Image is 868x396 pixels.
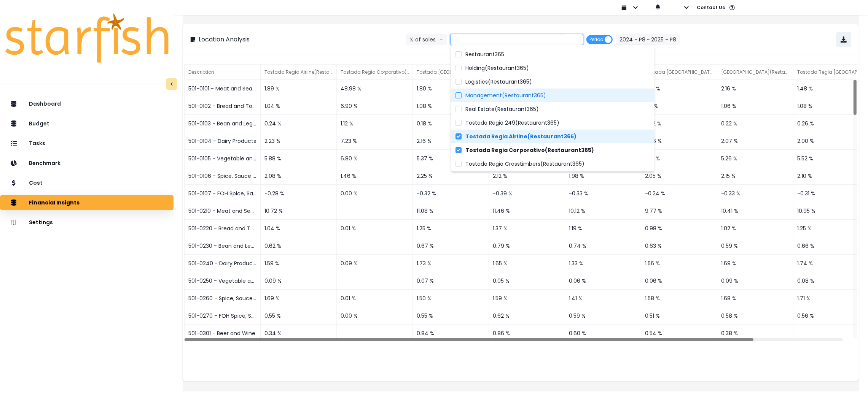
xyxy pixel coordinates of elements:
button: % of salesarrow down line [406,34,447,45]
div: 0.59 % [565,307,641,325]
div: 2.16 % [717,80,793,97]
p: Dashboard [29,101,61,107]
div: Tostada Regia Corporativo(Restaurant365) [337,65,413,80]
div: 5.26 % [717,150,793,167]
span: Restaurant365 [465,51,504,58]
div: 501-0101 - Meat and Seafoods [185,80,261,97]
div: 0.06 % [565,272,641,290]
div: 0.01 % [337,220,413,237]
div: 2.23 % [261,132,337,150]
div: 2.15 % [717,167,793,185]
div: Tostada [GEOGRAPHIC_DATA](Restaurant365) [641,65,717,80]
div: 10.12 % [565,202,641,220]
div: 1.25 % [413,220,489,237]
div: 0.09 % [337,255,413,272]
div: 2.06 % [641,132,717,150]
div: 1.68 % [717,290,793,307]
div: 1.33 % [565,255,641,272]
div: 1.50 % [413,290,489,307]
div: 501-0220 - Bread and Tortillas - Corporativo [185,220,261,237]
div: 11.08 % [413,202,489,220]
div: 0.22 % [717,115,793,132]
div: 501-0250 - Vegetable and Fruits - Corporativo [185,272,261,290]
div: 1.89 % [261,80,337,97]
div: 2.25 % [413,167,489,185]
div: 0.84 % [413,325,489,342]
div: 0.60 % [565,325,641,342]
div: 2.05 % [641,167,717,185]
div: 0.09 % [261,272,337,290]
div: 0.54 % [641,325,717,342]
div: 0.62 % [261,237,337,255]
span: Tostada Regia Crosstimbers(Restaurant365) [465,160,585,168]
span: Tostada Regia Airline(Restaurant365) [465,133,577,140]
div: 0.18 % [413,115,489,132]
div: 1.41 % [565,290,641,307]
div: 1.98 % [565,167,641,185]
div: 1.65 % [489,255,565,272]
div: 501-0210 - Meat and Seafoods - Corporativo [185,202,261,220]
div: 501-0260 - Spice, Sauce and Sweetners - Corporativo [185,290,261,307]
div: 0.01 % [337,290,413,307]
div: 5.37 % [413,150,489,167]
span: Holding(Restaurant365) [465,64,529,72]
div: 1.04 % [261,220,337,237]
div: 501-0102 - Bread and Tortillas [185,97,261,115]
div: 2.07 % [717,132,793,150]
div: 1.06 % [717,97,793,115]
div: 1.37 % [489,220,565,237]
div: 0.59 % [717,237,793,255]
div: 0.51 % [641,307,717,325]
div: 0.07 % [413,272,489,290]
div: 1.69 % [261,290,337,307]
div: 0.58 % [717,307,793,325]
div: 1.59 % [261,255,337,272]
div: 0.06 % [641,272,717,290]
div: 501-0240 - Dairy Products - Corporativo [185,255,261,272]
div: 5.88 % [261,150,337,167]
div: 501-0105 - Vegetable and Fruits [185,150,261,167]
div: 501-0103 - Bean and Legumes [185,115,261,132]
div: 0.55 % [413,307,489,325]
div: -0.33 % [717,185,793,202]
div: -0.32 % [413,185,489,202]
div: 0.79 % [489,237,565,255]
div: 0.63 % [641,237,717,255]
p: Cost [29,180,43,186]
span: Logistics(Restaurant365) [465,78,532,86]
div: -0.24 % [641,185,717,202]
div: 48.98 % [337,80,413,97]
div: 1.08 % [413,97,489,115]
div: 1.02 % [717,220,793,237]
div: 1.56 % [641,255,717,272]
div: 0.24 % [261,115,337,132]
p: Budget [29,120,49,127]
div: 1.15 % [641,97,717,115]
button: 2024 - P8 ~ 2025 - P8 [616,34,680,45]
div: 501-0104 - Dairy Products [185,132,261,150]
div: 0.34 % [261,325,337,342]
div: 501-0106 - Spice, Sauce and Sweetners [185,167,261,185]
span: Tostada Regia Corporativo(Restaurant365) [465,146,594,154]
div: 5.16 % [641,150,717,167]
div: 0.38 % [717,325,793,342]
div: Tostada Regia Airline(Restaurant365) [261,65,337,80]
div: 0.55 % [261,307,337,325]
div: 2.08 % [261,167,337,185]
div: 0.86 % [489,325,565,342]
div: 501-0270 - FOH Spice, Sauce and Sweeteners - Corporativo [185,307,261,325]
div: 1.12 % [337,115,413,132]
div: 1.59 % [489,290,565,307]
div: 0.98 % [641,220,717,237]
div: 2.12 % [489,167,565,185]
div: 1.04 % [261,97,337,115]
div: Description [185,65,261,80]
p: Location Analysis [199,35,250,44]
div: 6.90 % [337,97,413,115]
div: 0.00 % [337,185,413,202]
div: 1.69 % [717,255,793,272]
div: 1.73 % [413,255,489,272]
span: Tostada Regia 249(Restaurant365) [465,119,559,127]
div: 1.80 % [413,80,489,97]
div: Tostada [GEOGRAPHIC_DATA](Restaurant365) [413,65,489,80]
